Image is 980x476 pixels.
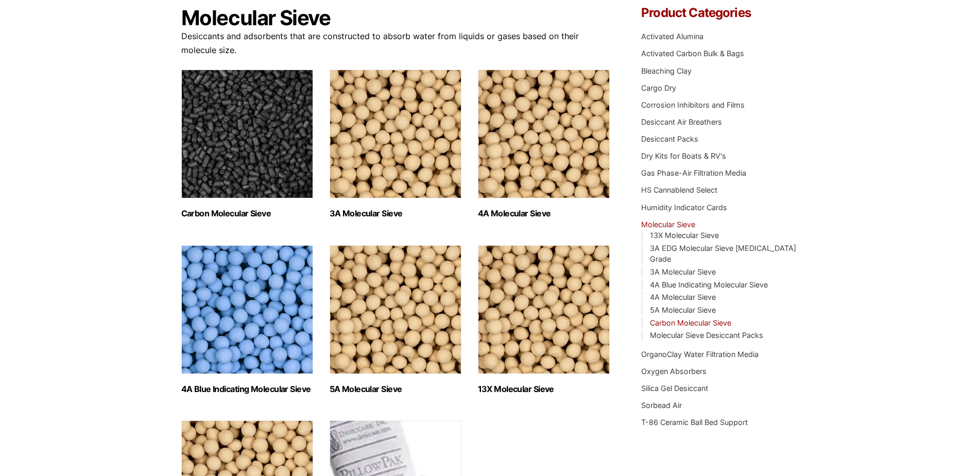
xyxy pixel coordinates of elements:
[641,401,682,410] a: Sorbead Air
[650,331,763,339] a: Molecular Sieve Desiccant Packs
[641,32,703,41] a: Activated Alumina
[181,29,611,57] p: Desiccants and adsorbents that are constructed to absorb water from liquids or gases based on the...
[181,70,313,198] img: Carbon Molecular Sieve
[641,117,722,126] a: Desiccant Air Breathers
[650,305,716,314] a: 5A Molecular Sieve
[330,245,461,374] img: 5A Molecular Sieve
[641,203,727,212] a: Humidity Indicator Cards
[641,134,698,143] a: Desiccant Packs
[650,318,731,327] a: Carbon Molecular Sieve
[181,7,611,29] h1: Molecular Sieve
[641,384,708,393] a: Silica Gel Desiccant
[641,83,676,92] a: Cargo Dry
[330,70,461,218] a: Visit product category 3A Molecular Sieve
[181,209,313,218] h2: Carbon Molecular Sieve
[641,418,748,427] a: T-86 Ceramic Ball Bed Support
[641,66,692,75] a: Bleaching Clay
[330,384,461,394] h2: 5A Molecular Sieve
[641,100,745,109] a: Corrosion Inhibitors and Films
[641,168,746,177] a: Gas Phase-Air Filtration Media
[478,245,610,374] img: 13X Molecular Sieve
[478,245,610,394] a: Visit product category 13X Molecular Sieve
[181,384,313,394] h2: 4A Blue Indicating Molecular Sieve
[181,70,313,218] a: Visit product category Carbon Molecular Sieve
[641,151,726,160] a: Dry Kits for Boats & RV's
[181,245,313,374] img: 4A Blue Indicating Molecular Sieve
[650,293,716,301] a: 4A Molecular Sieve
[478,70,610,218] a: Visit product category 4A Molecular Sieve
[641,49,744,58] a: Activated Carbon Bulk & Bags
[650,267,716,276] a: 3A Molecular Sieve
[330,70,461,198] img: 3A Molecular Sieve
[478,384,610,394] h2: 13X Molecular Sieve
[641,7,799,19] h4: Product Categories
[181,245,313,394] a: Visit product category 4A Blue Indicating Molecular Sieve
[330,245,461,394] a: Visit product category 5A Molecular Sieve
[650,231,719,240] a: 13X Molecular Sieve
[478,70,610,198] img: 4A Molecular Sieve
[641,185,717,194] a: HS Cannablend Select
[330,209,461,218] h2: 3A Molecular Sieve
[650,244,796,264] a: 3A EDG Molecular Sieve [MEDICAL_DATA] Grade
[650,280,768,289] a: 4A Blue Indicating Molecular Sieve
[641,350,759,359] a: OrganoClay Water Filtration Media
[641,220,695,229] a: Molecular Sieve
[641,367,707,376] a: Oxygen Absorbers
[478,209,610,218] h2: 4A Molecular Sieve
